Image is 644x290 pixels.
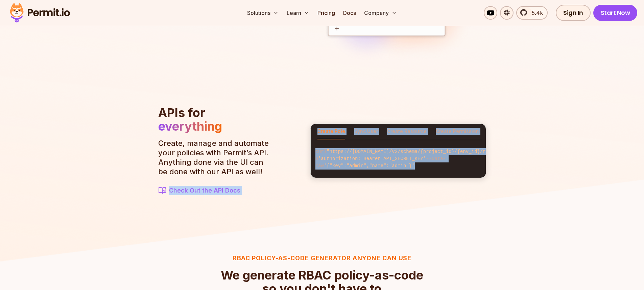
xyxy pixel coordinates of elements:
[244,6,281,20] button: Solutions
[593,5,638,21] a: Start Now
[169,186,240,195] span: Check Out the API Docs
[354,124,378,139] button: Sync User
[158,138,273,176] p: Create, manage and automate your policies with Permit‘s API. Anything done via the UI can be done...
[284,6,312,20] button: Learn
[361,6,400,20] button: Company
[516,6,548,20] a: 5.4k
[556,5,591,21] a: Sign In
[315,6,338,20] a: Pricing
[221,268,423,282] span: We generate RBAC policy-as-code
[528,9,543,17] span: 5.4k
[324,163,415,169] span: '{"key":"admin","name":"admin"}'
[158,105,205,120] span: APIs for
[318,156,426,161] span: 'authorization: Bearer API_SECRET_KEY'
[340,6,359,20] a: Docs
[311,143,486,175] code: curl -H --data-raw
[317,124,345,139] button: Create Role
[158,186,273,195] a: Check Out the API Docs
[158,119,222,134] span: everything
[7,1,73,24] img: Permit logo
[221,253,423,263] h3: RBAC Policy-as-code generator anyone can use
[327,149,500,154] span: "https://[DOMAIN_NAME]/v2/schema/{project_id}/{env_id}/roles"
[387,124,427,139] button: Create Resource
[436,124,479,139] button: Create Permission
